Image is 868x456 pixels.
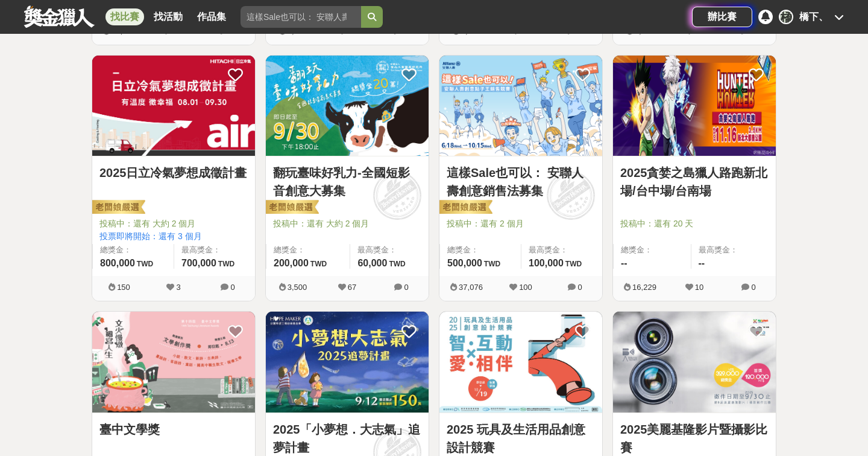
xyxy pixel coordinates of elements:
[447,258,482,268] span: 500,000
[357,244,421,256] span: 最高獎金：
[310,260,327,268] span: TWD
[100,244,166,256] span: 總獎金：
[117,283,130,292] span: 150
[99,420,248,438] a: 臺中文學獎
[288,283,307,292] span: 3,500
[404,283,408,292] span: 0
[149,8,187,25] a: 找活動
[389,260,405,268] span: TWD
[92,312,255,413] img: Cover Image
[699,244,769,256] span: 最高獎金：
[92,56,255,156] img: Cover Image
[100,258,135,268] span: 800,000
[176,283,180,292] span: 3
[439,56,602,157] a: Cover Image
[266,56,429,156] img: Cover Image
[266,312,429,413] img: Cover Image
[266,56,429,157] a: Cover Image
[357,258,387,268] span: 60,000
[621,244,684,256] span: 總獎金：
[779,10,793,24] div: 橋
[273,164,421,200] a: 翻玩臺味好乳力-全國短影音創意大募集
[105,8,144,25] a: 找比賽
[230,27,234,36] span: 0
[181,244,248,256] span: 最高獎金：
[92,56,255,157] a: Cover Image
[751,283,755,292] span: 0
[90,199,145,216] img: 老闆娘嚴選
[799,10,828,24] div: 橋下、
[447,164,595,200] a: 這樣Sale也可以： 安聯人壽創意銷售法募集
[99,230,248,243] span: 投票即將開始：還有 3 個月
[519,283,532,292] span: 100
[613,312,776,413] img: Cover Image
[288,27,307,36] span: 6,308
[263,199,319,216] img: 老闆娘嚴選
[620,217,769,230] span: 投稿中：還有 20 天
[751,27,755,36] span: 7
[112,27,136,36] span: 23,869
[459,283,483,292] span: 37,076
[484,260,500,268] span: TWD
[137,260,153,268] span: TWD
[348,283,356,292] span: 67
[99,217,248,230] span: 投稿中：還有 大約 2 個月
[699,258,705,268] span: --
[437,199,492,216] img: 老闆娘嚴選
[621,258,627,268] span: --
[632,283,656,292] span: 16,229
[181,258,216,268] span: 700,000
[348,27,356,36] span: 37
[218,260,234,268] span: TWD
[461,27,481,36] span: 3,160
[577,283,582,292] span: 0
[273,217,421,230] span: 投稿中：還有 大約 2 個月
[230,283,234,292] span: 0
[692,7,752,27] a: 辦比賽
[620,164,769,200] a: 2025貪婪之島獵人路跑新北場/台中場/台南場
[529,258,564,268] span: 100,000
[577,27,582,36] span: 0
[192,8,231,25] a: 作品集
[439,56,602,156] img: Cover Image
[439,312,602,413] img: Cover Image
[241,6,361,28] input: 這樣Sale也可以： 安聯人壽創意銷售法募集
[635,27,655,36] span: 6,583
[613,56,776,157] a: Cover Image
[274,258,309,268] span: 200,000
[529,244,595,256] span: 最高獎金：
[447,217,595,230] span: 投稿中：還有 2 個月
[447,244,514,256] span: 總獎金：
[565,260,582,268] span: TWD
[404,27,408,36] span: 0
[99,164,248,182] a: 2025日立冷氣夢想成徵計畫
[521,27,530,36] span: 56
[695,283,703,292] span: 10
[613,56,776,156] img: Cover Image
[274,244,342,256] span: 總獎金：
[172,27,185,36] span: 116
[695,27,703,36] span: 79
